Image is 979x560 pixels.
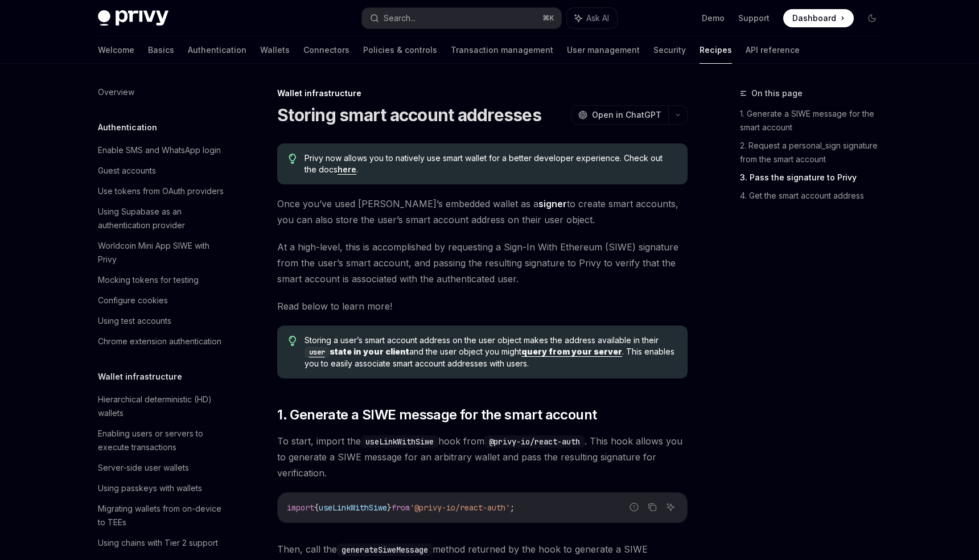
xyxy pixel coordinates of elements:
[277,406,597,424] span: 1. Generate a SIWE message for the smart account
[751,87,803,100] span: On this page
[98,184,224,198] div: Use tokens from OAuth providers
[314,503,319,513] span: {
[451,36,553,64] a: Transaction management
[98,143,221,157] div: Enable SMS and WhatsApp login
[260,36,290,64] a: Wallets
[740,105,890,137] a: 1. Generate a SIWE message for the smart account
[98,461,189,475] div: Server-side user wallets
[571,105,668,125] button: Open in ChatGPT
[98,481,202,495] div: Using passkeys with wallets
[361,435,438,448] code: useLinkWithSiwe
[89,270,235,290] a: Mocking tokens for testing
[586,13,609,24] span: Ask AI
[338,164,356,175] a: here
[740,187,890,205] a: 4. Get the smart account address
[567,36,640,64] a: User management
[305,347,330,358] code: user
[567,8,617,28] button: Ask AI
[740,168,890,187] a: 3. Pass the signature to Privy
[89,389,235,423] a: Hierarchical deterministic (HD) wallets
[305,335,676,369] span: Storing a user’s smart account address on the user object makes the address available in their an...
[700,36,732,64] a: Recipes
[277,239,688,287] span: At a high-level, this is accomplished by requesting a Sign-In With Ethereum (SIWE) signature from...
[89,458,235,478] a: Server-side user wallets
[363,36,437,64] a: Policies & controls
[188,36,246,64] a: Authentication
[746,36,800,64] a: API reference
[305,153,676,175] span: Privy now allows you to natively use smart wallet for a better developer experience. Check out th...
[740,137,890,168] a: 2. Request a personal_sign signature from the smart account
[98,205,228,232] div: Using Supabase as an authentication provider
[98,164,156,178] div: Guest accounts
[521,347,622,357] a: query from your server
[148,36,174,64] a: Basics
[783,9,854,27] a: Dashboard
[98,536,218,550] div: Using chains with Tier 2 support
[98,36,134,64] a: Welcome
[98,273,199,287] div: Mocking tokens for testing
[362,8,561,28] button: Search...⌘K
[277,298,688,314] span: Read below to learn more!
[277,196,688,228] span: Once you’ve used [PERSON_NAME]’s embedded wallet as a to create smart accounts, you can also stor...
[738,13,770,24] a: Support
[289,336,297,346] svg: Tip
[510,503,515,513] span: ;
[653,36,686,64] a: Security
[89,311,235,331] a: Using test accounts
[89,82,235,102] a: Overview
[305,347,409,356] b: state in your client
[89,331,235,352] a: Chrome extension authentication
[98,294,168,307] div: Configure cookies
[98,85,134,99] div: Overview
[89,423,235,458] a: Enabling users or servers to execute transactions
[387,503,392,513] span: }
[663,500,678,514] button: Ask AI
[98,314,171,328] div: Using test accounts
[89,140,235,160] a: Enable SMS and WhatsApp login
[89,160,235,181] a: Guest accounts
[89,236,235,270] a: Worldcoin Mini App SIWE with Privy
[89,181,235,201] a: Use tokens from OAuth providers
[863,9,881,27] button: Toggle dark mode
[98,335,221,348] div: Chrome extension authentication
[277,88,688,99] div: Wallet infrastructure
[484,435,585,448] code: @privy-io/react-auth
[319,503,387,513] span: useLinkWithSiwe
[305,347,409,356] a: userstate in your client
[337,543,433,556] code: generateSiweMessage
[792,13,836,24] span: Dashboard
[98,121,157,134] h5: Authentication
[98,370,182,384] h5: Wallet infrastructure
[289,154,297,164] svg: Tip
[702,13,725,24] a: Demo
[410,503,510,513] span: '@privy-io/react-auth'
[645,500,660,514] button: Copy the contents from the code block
[89,478,235,499] a: Using passkeys with wallets
[89,499,235,533] a: Migrating wallets from on-device to TEEs
[98,239,228,266] div: Worldcoin Mini App SIWE with Privy
[98,10,168,26] img: dark logo
[98,502,228,529] div: Migrating wallets from on-device to TEEs
[392,503,410,513] span: from
[538,198,567,209] strong: signer
[89,533,235,553] a: Using chains with Tier 2 support
[89,290,235,311] a: Configure cookies
[89,201,235,236] a: Using Supabase as an authentication provider
[542,14,554,23] span: ⌘ K
[277,433,688,481] span: To start, import the hook from . This hook allows you to generate a SIWE message for an arbitrary...
[592,109,661,121] span: Open in ChatGPT
[627,500,641,514] button: Report incorrect code
[287,503,314,513] span: import
[98,393,228,420] div: Hierarchical deterministic (HD) wallets
[277,105,541,125] h1: Storing smart account addresses
[303,36,349,64] a: Connectors
[98,427,228,454] div: Enabling users or servers to execute transactions
[384,11,416,25] div: Search...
